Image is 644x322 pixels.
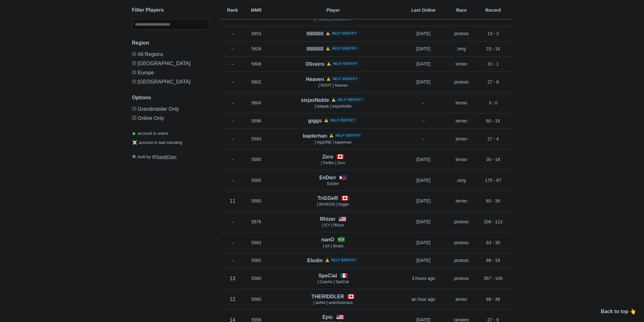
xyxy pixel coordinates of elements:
h4: THERIDDLER [311,293,344,300]
p: [DATE] [398,239,449,246]
a: DavidChan [156,154,176,159]
p: [DATE] [398,198,449,204]
p: protoss [449,257,474,263]
p: terran [449,136,474,142]
p: 63 - 30 [474,239,512,246]
p: 27 - 8 [474,79,512,85]
span: [ lCY ] Rhizer [322,223,344,227]
p: 27 - 4 [474,136,512,142]
p: 23 - 16 [474,46,512,52]
p: protoss [449,30,474,37]
a: ⚠️ Help identify [323,257,359,263]
label: [GEOGRAPHIC_DATA] [132,77,208,84]
p: 175 - 87 [474,177,512,183]
span: [ bakpak ] sixjaxNoble [315,104,352,108]
p: protoss [449,239,474,246]
a: ⚠️ Help identify [323,46,360,51]
p: 5593 [245,136,268,142]
input: Europe [132,70,136,74]
span: [ BASKGG ] trigger [317,202,349,207]
a: ⚠️ Help identify [324,61,361,66]
h6: Last Online [398,8,449,12]
input: [GEOGRAPHIC_DATA] [132,79,136,84]
h4: SpeCial [318,272,337,279]
p: 5576 [245,219,268,225]
p: 3 - 0 [474,100,512,106]
span: 🛠 [132,154,136,159]
p: 3 hours ago [398,275,449,282]
h4: Elodin [307,257,359,264]
p: – [221,136,245,142]
p: 5585 [245,156,268,163]
h4: EnDerr [319,174,336,181]
p: [DATE] [398,219,449,225]
h6: Rank [221,8,245,12]
input: All Regions [132,52,136,56]
p: – [221,156,245,163]
p: – [221,257,245,263]
h6: MMR [245,8,268,12]
p: 85 - 36 [474,198,512,204]
span: [ HypONE ] kapterhan [315,140,352,145]
a: ⚠️ Help identify [324,76,360,82]
span: [ ROOT ] Heaven [318,83,348,88]
p: 5560 [245,296,268,302]
p: 5583 [245,198,268,204]
p: 5585 [245,177,268,183]
p: 5600 [245,100,268,106]
h4: sixjaxNoble [301,96,366,104]
h4: llllllllllll [306,30,360,37]
p: zerg [449,46,474,52]
a: ⚠️ Help identify [322,117,358,123]
p: protoss [449,79,474,85]
p: – [221,118,245,124]
h3: Region [132,39,208,47]
p: – [221,61,245,67]
p: – [221,239,245,246]
h3: Options [132,94,208,102]
p: an hour ago [398,296,449,302]
h6: Player [268,8,398,12]
h6: Race [449,8,474,12]
p: – [398,118,449,124]
p: 13 [221,275,245,282]
a: ⚠️ Help identify [323,30,360,36]
label: Europe [132,68,208,77]
a: ⚠️ Help identify [329,97,366,102]
p: protoss [449,219,474,225]
p: built by @ [132,154,208,160]
p: [DATE] [398,61,449,67]
h4: Rhizer [320,215,335,223]
p: 88 - 19 [474,257,512,263]
p: [DATE] [398,156,449,163]
p: 13 - 2 [474,30,512,37]
p: – [221,30,245,37]
h4: llllllllllll [306,45,360,53]
p: 5562 [245,257,268,263]
p: – [221,100,245,106]
label: Only show accounts currently laddering [132,113,208,121]
input: Online Only [132,116,136,120]
h4: nanO [321,236,334,243]
p: 30 - 18 [474,156,512,163]
h4: Epic [322,313,333,321]
p: 5602 [245,79,268,85]
p: terran [449,156,474,163]
p: 208 - 113 [474,219,512,225]
p: 5563 [245,239,268,246]
p: 357 - 109 [474,275,512,282]
h4: giggs [308,117,358,124]
p: 88 - 38 [474,296,512,302]
p: 12 [221,295,245,303]
p: 5626 [245,46,268,52]
h3: Filter Players [132,6,208,14]
p: – [398,100,449,106]
p: 5560 [245,275,268,282]
p: – [398,136,449,142]
span: ☠️ [132,140,137,145]
p: [DATE] [398,46,449,52]
p: – [221,219,245,225]
p: [DATE] [398,257,449,263]
p: – [221,177,245,183]
input: [GEOGRAPHIC_DATA] [132,61,136,65]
